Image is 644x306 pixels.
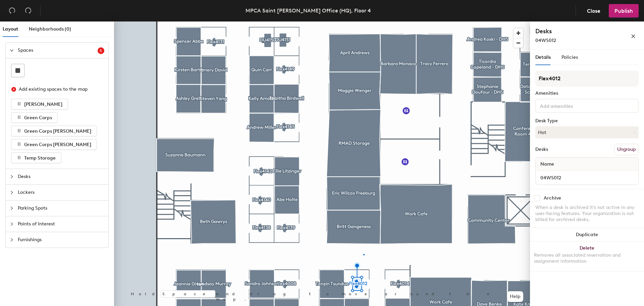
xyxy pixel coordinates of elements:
button: Undo (⌘ + Z) [5,4,19,17]
button: Green Corps [PERSON_NAME] [11,139,97,150]
span: Lockers [18,185,104,200]
span: Name [537,158,557,170]
div: MPCA Saint [PERSON_NAME] Office (HQ), Floor 4 [246,6,371,15]
button: Ungroup [614,144,639,155]
span: close [631,34,636,39]
span: close-circle [11,87,16,92]
div: Desk Type [535,118,639,124]
span: Green Corps [PERSON_NAME] [24,142,91,147]
span: 04WS012 [535,38,556,43]
span: collapsed [10,190,14,194]
button: DeleteRemoves all associated reservation and assignment information [530,242,644,271]
button: Redo (⌘ + ⇧ + Z) [21,4,35,17]
span: Spaces [18,43,98,58]
button: Green Corps [11,112,58,123]
sup: 5 [98,47,104,54]
button: Temp Storage [11,152,61,163]
input: Add amenities [539,101,599,110]
span: Furnishings [18,232,104,248]
span: Close [587,8,600,14]
span: Neighborhoods (0) [29,26,71,32]
span: Layout [3,26,18,32]
span: [PERSON_NAME] [24,101,62,107]
div: Archive [544,195,561,201]
div: Removes all associated reservation and assignment information [534,252,640,264]
div: Add existing spaces to the map [19,86,99,93]
span: Details [535,54,551,60]
span: collapsed [10,222,14,226]
span: Green Corps [PERSON_NAME] [24,128,91,134]
span: expanded [10,48,14,52]
button: Help [507,291,523,302]
span: collapsed [10,206,14,210]
span: undo [9,7,15,14]
button: Publish [609,4,639,17]
h4: Desks [535,27,609,36]
span: Points of Interest [18,216,104,232]
button: Green Corps [PERSON_NAME] [11,126,97,136]
span: Desks [18,169,104,184]
span: Green Corps [24,115,52,121]
div: Amenities [535,91,639,96]
span: Parking Spots [18,201,104,216]
button: Duplicate [530,228,644,242]
input: Unnamed desk [537,173,637,182]
span: collapsed [10,238,14,242]
span: Publish [614,8,633,14]
span: 5 [100,48,102,53]
button: [PERSON_NAME] [11,99,68,110]
button: Close [581,4,606,17]
div: Desks [535,147,548,152]
span: Temp Storage [24,155,56,161]
button: Hot [535,126,639,138]
span: Policies [561,54,578,60]
span: collapsed [10,175,14,179]
div: When a desk is archived it's not active in any user-facing features. Your organization is not bil... [535,205,639,223]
